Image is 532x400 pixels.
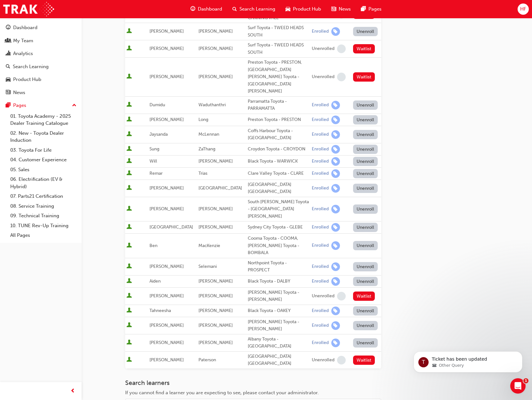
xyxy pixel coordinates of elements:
span: [PERSON_NAME] [149,357,184,363]
button: Unenroll [353,157,378,166]
span: User is active [126,74,132,80]
span: learningRecordVerb_NONE-icon [337,292,346,300]
div: Unenrolled [312,357,335,363]
span: search-icon [6,64,10,70]
span: up-icon [72,101,77,110]
span: User is active [126,158,132,164]
button: Unenroll [353,130,378,139]
span: User is active [126,293,132,299]
span: User is active [126,322,132,329]
button: Unenroll [353,27,378,36]
div: Enrolled [312,146,329,152]
span: news-icon [6,90,11,96]
span: 1 [523,378,528,383]
div: Enrolled [312,340,329,346]
span: [PERSON_NAME] [149,185,184,191]
a: News [3,87,79,99]
span: guage-icon [6,25,11,31]
span: MacKenzie [198,243,220,248]
a: 02. New - Toyota Dealer Induction [8,128,79,145]
a: All Pages [8,230,79,240]
a: Trak [3,2,54,16]
div: Black Toyota - WARWICK [248,158,309,165]
span: [PERSON_NAME] [149,46,184,51]
button: Unenroll [353,306,378,316]
a: pages-iconPages [356,3,387,16]
span: Dashboard [198,5,222,13]
div: Sydney City Toyota - GLEBE [248,224,309,231]
div: Dashboard [13,24,37,31]
span: Dumidu [149,102,165,108]
span: User is active [126,243,132,249]
span: User is active [126,206,132,212]
div: Enrolled [312,224,329,230]
span: HF [520,5,526,13]
span: Jaysanda [149,132,168,137]
span: learningRecordVerb_ENROLL-icon [331,130,340,139]
a: car-iconProduct Hub [280,3,326,16]
span: McLennan [198,132,219,137]
iframe: Intercom notifications message [404,338,532,383]
span: guage-icon [190,5,195,13]
span: [PERSON_NAME] [198,158,233,164]
span: [PERSON_NAME] [198,293,233,299]
span: learningRecordVerb_ENROLL-icon [331,307,340,315]
span: [PERSON_NAME] [149,117,184,122]
button: Unenroll [353,262,378,271]
span: Paterson [198,357,216,363]
button: Pages [3,100,79,111]
div: Albany Toyota - [GEOGRAPHIC_DATA] [248,336,309,350]
button: Unenroll [353,100,378,110]
span: User is active [126,340,132,346]
div: Northpoint Toyota - PROSPECT [248,260,309,274]
div: Parramatta Toyota - PARRAMATTA [248,98,309,112]
span: [PERSON_NAME] [198,46,233,51]
div: [PERSON_NAME] Toyota - [PERSON_NAME] [248,289,309,303]
button: HF [518,4,529,15]
a: Analytics [3,48,79,60]
span: learningRecordVerb_ENROLL-icon [331,169,340,178]
span: User is active [126,308,132,314]
button: Waitlist [353,72,375,82]
span: User is active [126,263,132,270]
span: Search Learning [239,5,275,13]
div: [PERSON_NAME] Toyota - [PERSON_NAME] [248,318,309,333]
span: people-icon [6,38,11,44]
div: [GEOGRAPHIC_DATA] [GEOGRAPHIC_DATA] [248,181,309,196]
span: If you cannot find a learner you are expecting to see, please contact your administrator. [125,390,319,396]
span: [PERSON_NAME] [198,74,233,79]
button: Waitlist [353,44,375,53]
button: Unenroll [353,184,378,193]
span: Pages [368,5,382,13]
span: learningRecordVerb_ENROLL-icon [331,27,340,36]
div: News [13,89,25,96]
span: User is active [126,28,132,35]
div: Cooma Toyota - COOMA, [PERSON_NAME] Toyota - BOMBALA [248,235,309,257]
span: Tahneesha [149,308,171,313]
div: Enrolled [312,278,329,284]
div: Clare Valley Toyota - CLARE [248,170,309,177]
span: car-icon [286,5,290,13]
span: learningRecordVerb_ENROLL-icon [331,321,340,330]
iframe: Intercom live chat [510,378,526,394]
button: Waitlist [353,356,375,365]
button: Unenroll [353,169,378,178]
div: [GEOGRAPHIC_DATA] [GEOGRAPHIC_DATA] [248,353,309,367]
span: [PERSON_NAME] [198,224,233,230]
a: news-iconNews [326,3,356,16]
div: Enrolled [312,323,329,329]
div: Surf Toyota - TWEED HEADS SOUTH [248,42,309,56]
button: Unenroll [353,277,378,286]
a: search-iconSearch Learning [227,3,280,16]
a: 09. Technical Training [8,211,79,221]
a: 08. Service Training [8,201,79,211]
div: Black Toyota - OAKEY [248,307,309,315]
span: [PERSON_NAME] [198,206,233,212]
span: User is active [126,278,132,284]
div: Unenrolled [312,74,335,80]
div: Preston Toyota - PRESTON, [GEOGRAPHIC_DATA][PERSON_NAME] Toyota - [GEOGRAPHIC_DATA][PERSON_NAME] [248,59,309,95]
span: Remar [149,171,163,176]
